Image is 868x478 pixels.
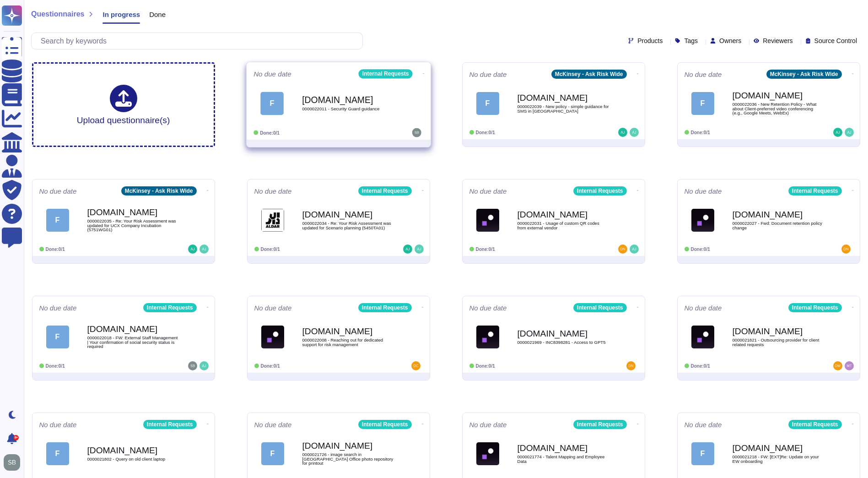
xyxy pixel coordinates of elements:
span: Reviewers [763,38,793,44]
span: No due date [254,188,292,195]
b: [DOMAIN_NAME] [518,444,609,452]
div: Internal Requests [358,186,412,196]
img: user [4,454,20,471]
span: No due date [685,304,722,311]
span: Done: 0/1 [476,364,495,369]
img: user [403,244,412,254]
span: Done: 0/1 [691,247,710,252]
span: No due date [469,71,507,78]
img: Logo [476,326,499,348]
span: Done [149,11,166,18]
b: [DOMAIN_NAME] [733,444,824,452]
div: Internal Requests [358,303,412,312]
b: [DOMAIN_NAME] [518,93,609,102]
div: F [691,92,714,115]
span: 0000021821 - Outsourcing provider for client related requests [733,338,824,347]
div: Internal Requests [788,303,842,312]
img: Logo [691,326,714,348]
img: user [412,128,421,137]
img: Logo [476,209,499,232]
span: No due date [469,421,507,428]
img: user [630,244,639,254]
b: [DOMAIN_NAME] [302,210,394,219]
img: user [199,244,209,254]
span: Source Control [814,38,857,44]
img: user [415,244,424,254]
span: Products [637,38,663,44]
span: 0000022031 - Usage of custom QR codes from external vendor [518,221,609,230]
span: 0000021218 - FW: [EXT]Re: Update on your EW onboarding [733,455,824,463]
span: Tags [684,38,698,44]
div: McKinsey - Ask Risk Wide [121,186,197,196]
div: Internal Requests [573,303,627,312]
div: Internal Requests [788,186,842,196]
span: 0000022008 - Reaching out for dedicated support for risk management [302,338,394,347]
b: [DOMAIN_NAME] [733,91,824,100]
img: user [618,128,627,137]
span: In progress [102,11,140,18]
span: 0000022027 - Fwd: Document retention policy change [733,221,824,230]
b: [DOMAIN_NAME] [87,208,179,217]
span: No due date [469,304,507,311]
img: user [199,361,209,370]
span: 0000021802 - Query on old client laptop [87,457,179,462]
span: No due date [39,421,77,428]
div: F [476,92,499,115]
span: 0000022035 - Re: Your Risk Assessment was updated for UCX Company Incubation (5751WG01) [87,219,179,232]
span: 0000021969 - INC8398281 - Access to GPT5 [518,340,609,345]
div: McKinsey - Ask Risk Wide [551,70,627,79]
img: Logo [691,209,714,232]
span: Owners [719,38,741,44]
div: F [46,326,69,348]
span: Done: 0/1 [691,130,710,135]
b: [DOMAIN_NAME] [733,210,824,219]
img: user [845,361,854,370]
div: McKinsey - Ask Risk Wide [766,70,842,79]
img: user [188,361,197,370]
span: No due date [685,71,722,78]
span: 0000022011 - Security Guard guidance [302,107,394,111]
span: Done: 0/1 [46,364,65,369]
div: F [46,442,69,465]
img: user [618,244,627,254]
div: F [691,442,714,465]
span: 0000022034 - Re: Your Risk Assessment was updated for Scenario planning (5450TA01) [302,221,394,230]
div: Internal Requests [143,303,197,312]
b: [DOMAIN_NAME] [302,95,394,104]
img: user [626,361,636,370]
b: [DOMAIN_NAME] [733,327,824,336]
span: 0000022039 - New policy - simple guidance for SMS in [GEOGRAPHIC_DATA] [518,104,609,113]
span: No due date [469,188,507,195]
span: Done: 0/1 [476,247,495,252]
button: user [2,452,27,473]
img: Logo [261,326,284,348]
span: Done: 0/1 [476,130,495,135]
span: Done: 0/1 [261,247,280,252]
span: Done: 0/1 [46,247,65,252]
div: Internal Requests [573,420,627,429]
div: Internal Requests [788,420,842,429]
img: user [630,128,639,137]
div: F [46,209,69,232]
b: [DOMAIN_NAME] [518,329,609,338]
input: Search by keywords [36,33,362,49]
span: Done: 0/1 [260,130,280,135]
b: [DOMAIN_NAME] [518,210,609,219]
img: user [833,128,842,137]
span: No due date [39,188,77,195]
div: Internal Requests [573,186,627,196]
span: Done: 0/1 [691,364,710,369]
div: Internal Requests [143,420,197,429]
b: [DOMAIN_NAME] [87,325,179,333]
span: No due date [685,188,722,195]
div: 9+ [13,435,19,440]
div: F [260,92,284,115]
div: Internal Requests [358,69,412,78]
span: 0000022018 - FW: External Staff Management | Your confirmation of social security status is required [87,336,179,349]
span: No due date [254,304,292,311]
span: No due date [253,71,291,77]
div: Internal Requests [358,420,412,429]
span: No due date [685,421,722,428]
b: [DOMAIN_NAME] [87,446,179,455]
span: No due date [39,304,77,311]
